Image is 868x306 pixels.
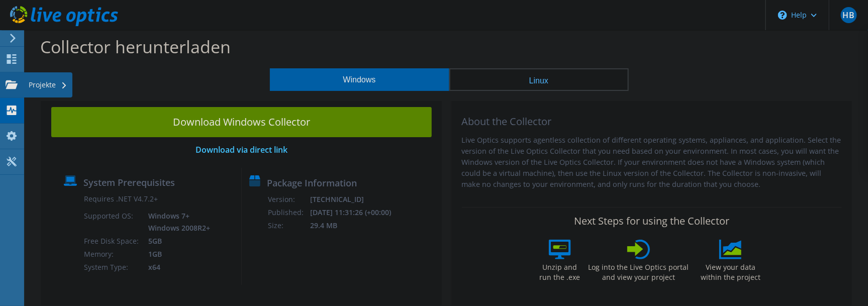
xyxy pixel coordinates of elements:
[778,11,787,20] svg: \n
[267,206,310,219] td: Published:
[83,248,141,261] td: Memory:
[83,210,141,235] td: Supported OS:
[83,261,141,274] td: System Type:
[588,259,690,282] label: Log into the Live Optics portal and view your project
[695,259,767,282] label: View your data within the project
[267,178,357,188] label: Package Information
[141,248,212,261] td: 1GB
[574,215,729,227] label: Next Steps for using the Collector
[84,194,158,204] label: Requires .NET V4.7.2+
[51,107,432,137] a: Download Windows Collector
[24,72,72,97] div: Projekte
[270,68,449,91] button: Windows
[537,259,583,282] label: Unzip and run the .exe
[310,219,404,232] td: 29.4 MB
[141,261,212,274] td: x64
[196,144,287,155] a: Download via direct link
[83,235,141,248] td: Free Disk Space:
[83,177,175,187] label: System Prerequisites
[462,116,842,128] h2: About the Collector
[462,135,842,190] p: Live Optics supports agentless collection of different operating systems, appliances, and applica...
[141,210,212,235] td: Windows 7+ Windows 2008R2+
[267,219,310,232] td: Size:
[449,68,629,91] button: Linux
[267,193,310,206] td: Version:
[40,35,231,58] label: Collector herunterladen
[141,235,212,248] td: 5GB
[841,7,857,23] span: HB
[310,206,404,219] td: [DATE] 11:31:26 (+00:00)
[310,193,404,206] td: [TECHNICAL_ID]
